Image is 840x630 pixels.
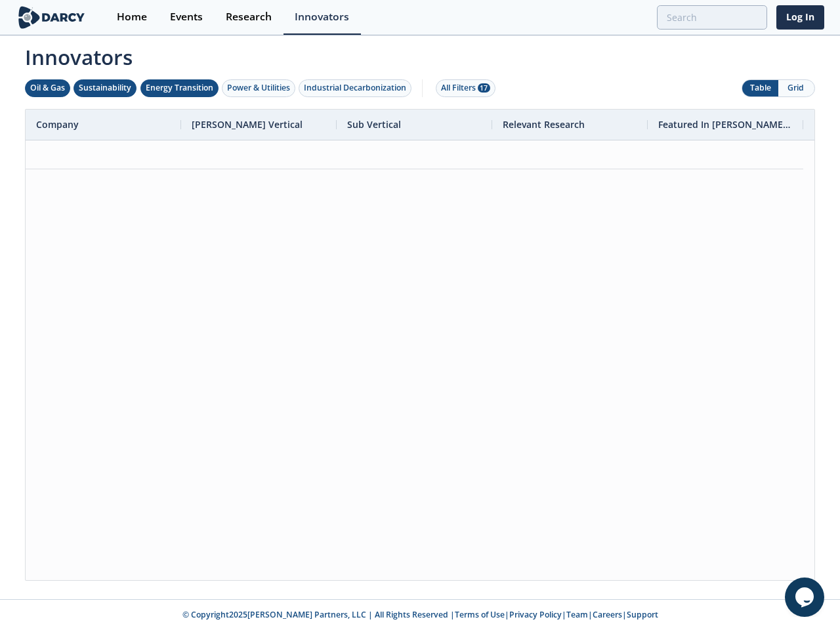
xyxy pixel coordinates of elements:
img: logo-wide.svg [16,6,87,29]
span: 17 [478,83,490,93]
button: Sustainability [73,79,136,97]
span: Sub Vertical [347,118,401,131]
div: Innovators [295,12,349,22]
a: Terms of Use [455,609,505,620]
button: Energy Transition [140,79,219,97]
button: Oil & Gas [25,79,70,97]
span: Featured In [PERSON_NAME] Live [658,118,793,131]
button: Grid [778,80,814,96]
a: Log In [776,5,824,30]
div: Sustainability [79,82,131,94]
input: Advanced Search [657,5,767,30]
div: Events [170,12,203,22]
span: [PERSON_NAME] Vertical [192,118,303,131]
a: Team [566,609,588,620]
span: Company [36,118,79,131]
a: Privacy Policy [509,609,562,620]
div: Oil & Gas [30,82,65,94]
iframe: chat widget [785,577,827,617]
div: Energy Transition [146,82,213,94]
span: Relevant Research [503,118,585,131]
a: Support [627,609,658,620]
div: Research [226,12,272,22]
button: All Filters 17 [436,79,495,97]
div: All Filters [441,82,490,94]
div: Industrial Decarbonization [304,82,406,94]
div: Home [117,12,147,22]
div: Power & Utilities [227,82,290,94]
button: Industrial Decarbonization [299,79,411,97]
button: Power & Utilities [222,79,295,97]
span: Innovators [16,37,824,72]
p: © Copyright 2025 [PERSON_NAME] Partners, LLC | All Rights Reserved | | | | | [18,609,822,621]
a: Careers [593,609,622,620]
button: Table [742,80,778,96]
